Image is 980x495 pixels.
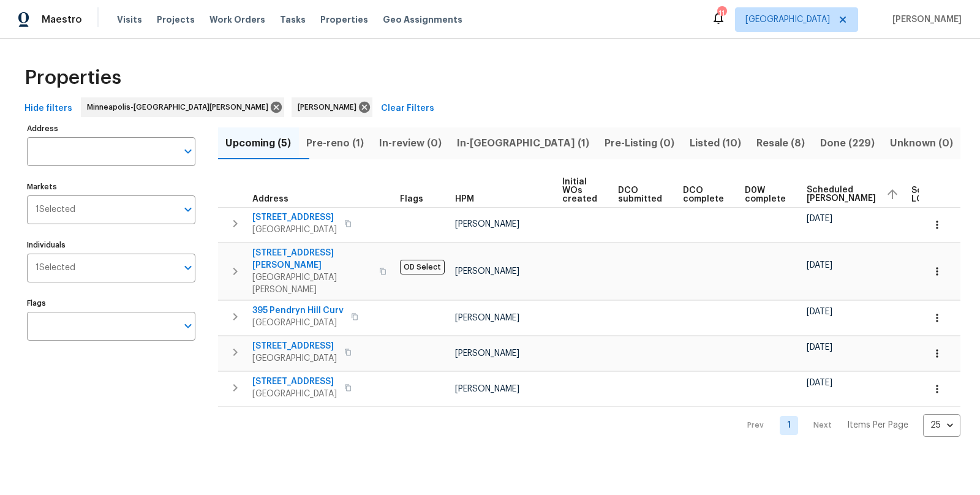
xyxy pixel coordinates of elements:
[27,183,195,191] label: Markets
[36,263,75,273] span: 1 Selected
[252,211,337,224] span: [STREET_ADDRESS]
[455,267,519,276] span: [PERSON_NAME]
[618,186,662,203] span: DCO submitted
[807,379,832,387] span: [DATE]
[36,205,75,215] span: 1 Selected
[179,143,197,160] button: Open
[379,135,442,152] span: In-review (0)
[381,101,434,116] span: Clear Filters
[689,135,741,152] span: Listed (10)
[252,271,372,296] span: [GEOGRAPHIC_DATA][PERSON_NAME]
[780,416,798,435] a: Goto page 1
[298,101,361,113] span: [PERSON_NAME]
[847,419,908,431] p: Items Per Page
[807,261,832,270] span: [DATE]
[24,72,121,84] span: Properties
[252,317,344,329] span: [GEOGRAPHIC_DATA]
[179,259,197,276] button: Open
[820,135,875,152] span: Done (229)
[717,7,726,20] div: 11
[252,376,337,388] span: [STREET_ADDRESS]
[27,300,195,307] label: Flags
[252,352,337,365] span: [GEOGRAPHIC_DATA]
[455,349,519,358] span: [PERSON_NAME]
[455,220,519,229] span: [PERSON_NAME]
[400,195,423,203] span: Flags
[455,195,474,203] span: HPM
[455,385,519,393] span: [PERSON_NAME]
[320,13,368,26] span: Properties
[807,343,832,352] span: [DATE]
[376,97,439,120] button: Clear Filters
[252,304,344,317] span: 395 Pendryn Hill Curv
[457,135,590,152] span: In-[GEOGRAPHIC_DATA] (1)
[252,247,372,271] span: [STREET_ADDRESS][PERSON_NAME]
[306,135,364,152] span: Pre-reno (1)
[745,13,830,26] span: [GEOGRAPHIC_DATA]
[280,15,306,24] span: Tasks
[157,13,195,26] span: Projects
[81,97,284,117] div: Minneapolis-[GEOGRAPHIC_DATA][PERSON_NAME]
[179,317,197,334] button: Open
[911,186,958,203] span: Scheduled LCO
[889,135,953,152] span: Unknown (0)
[252,340,337,352] span: [STREET_ADDRESS]
[756,135,805,152] span: Resale (8)
[252,388,337,400] span: [GEOGRAPHIC_DATA]
[179,201,197,218] button: Open
[455,314,519,322] span: [PERSON_NAME]
[252,195,288,203] span: Address
[27,125,195,132] label: Address
[888,13,962,26] span: [PERSON_NAME]
[20,97,77,120] button: Hide filters
[42,13,82,26] span: Maestro
[807,308,832,316] span: [DATE]
[27,241,195,249] label: Individuals
[923,409,960,441] div: 25
[562,178,597,203] span: Initial WOs created
[87,101,273,113] span: Minneapolis-[GEOGRAPHIC_DATA][PERSON_NAME]
[209,13,265,26] span: Work Orders
[24,101,72,116] span: Hide filters
[807,186,876,203] span: Scheduled [PERSON_NAME]
[292,97,372,117] div: [PERSON_NAME]
[745,186,786,203] span: D0W complete
[117,13,142,26] span: Visits
[807,214,832,223] span: [DATE]
[252,224,337,236] span: [GEOGRAPHIC_DATA]
[383,13,462,26] span: Geo Assignments
[225,135,292,152] span: Upcoming (5)
[605,135,675,152] span: Pre-Listing (0)
[683,186,724,203] span: DCO complete
[736,414,960,437] nav: Pagination Navigation
[400,260,445,274] span: OD Select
